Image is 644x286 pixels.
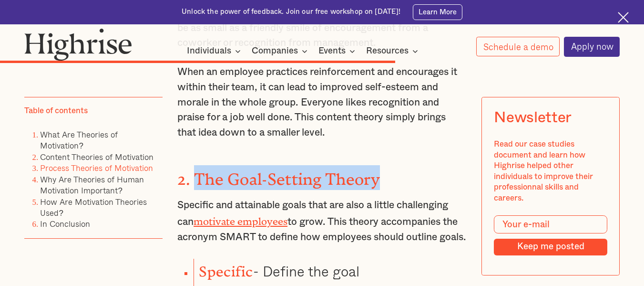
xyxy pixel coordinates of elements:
[494,215,607,233] input: Your e-mail
[366,45,421,57] div: Resources
[199,264,253,273] strong: Specific
[177,170,380,180] strong: 2. The Goal-Setting Theory
[40,161,153,174] a: Process Theories of Motivation
[40,127,118,151] a: What Are Theories of Motivation?
[194,259,467,280] li: - Define the goal
[252,45,310,57] div: Companies
[182,7,400,17] div: Unlock the power of feedback. Join our free workshop on [DATE]!
[366,45,409,57] div: Resources
[40,217,90,230] a: In Conclusion
[194,216,287,222] a: motivate employees
[318,45,346,57] div: Events
[494,239,607,255] input: Keep me posted
[40,172,144,196] a: Why Are Theories of Human Motivation Important?
[252,45,298,57] div: Companies
[177,64,467,140] p: When an employee practices reinforcement and encourages it within their team, it can lead to impr...
[318,45,358,57] div: Events
[413,4,462,20] a: Learn More
[24,28,132,61] img: Highrise logo
[476,37,560,56] a: Schedule a demo
[564,37,620,57] a: Apply now
[494,215,607,255] form: Modal Form
[618,12,629,23] img: Cross icon
[187,45,244,57] div: Individuals
[187,45,231,57] div: Individuals
[494,109,572,127] div: Newsletter
[40,195,147,219] a: How Are Motivation Theories Used?
[494,139,607,203] div: Read our case studies document and learn how Highrise helped other individuals to improve their p...
[40,150,153,163] a: Content Theories of Motivation
[24,106,88,116] div: Table of contents
[177,198,467,245] p: Specific and attainable goals that are also a little challenging can to grow. This theory accompa...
